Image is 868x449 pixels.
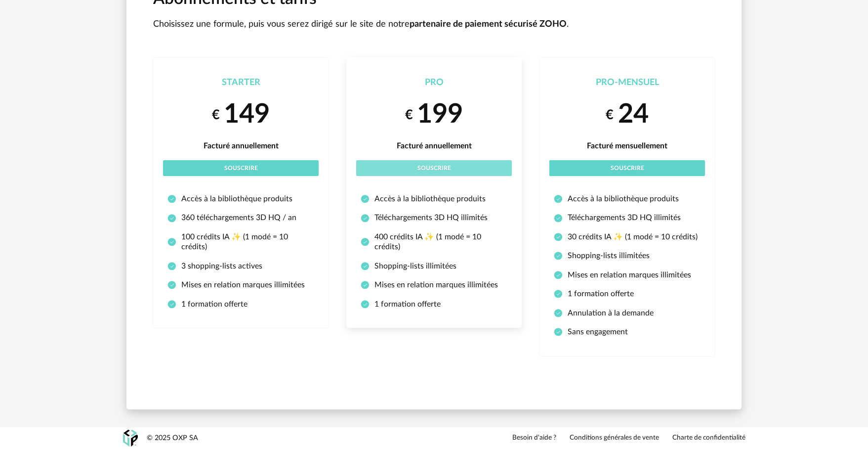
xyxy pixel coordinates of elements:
[361,299,507,309] li: 1 formation offerte
[147,434,198,443] div: © 2025 OXP SA
[361,213,507,223] li: Téléchargements 3D HQ illimités
[512,434,556,443] a: Besoin d'aide ?
[167,194,314,204] li: Accès à la bibliothèque produits
[212,106,220,124] small: €
[167,280,314,290] li: Mises en relation marques illimitées
[611,165,644,171] span: Souscrire
[549,77,705,89] div: Pro-Mensuel
[606,106,614,124] small: €
[361,261,507,271] li: Shopping-lists illimitées
[163,160,319,176] button: Souscrire
[554,232,701,242] li: 30 crédits IA ✨ (1 modé = 10 crédits)
[123,430,138,447] img: OXP
[361,232,507,252] li: 400 crédits IA ✨ (1 modé = 10 crédits)
[417,101,463,128] span: 199
[356,77,512,89] div: Pro
[224,165,258,171] span: Souscrire
[204,142,279,150] span: Facturé annuellement
[356,160,512,176] button: Souscrire
[410,20,567,29] strong: partenaire de paiement sécurisé ZOHO
[554,213,701,223] li: Téléchargements 3D HQ illimités
[397,142,472,150] span: Facturé annuellement
[554,270,701,280] li: Mises en relation marques illimitées
[549,160,705,176] button: Souscrire
[167,299,314,309] li: 1 formation offerte
[167,232,314,252] li: 100 crédits IA ✨ (1 modé = 10 crédits)
[672,434,745,443] a: Charte de confidentialité
[554,251,701,261] li: Shopping-lists illimitées
[554,194,701,204] li: Accès à la bibliothèque produits
[587,142,667,150] span: Facturé mensuellement
[167,213,314,223] li: 360 téléchargements 3D HQ / an
[417,165,451,171] span: Souscrire
[153,19,715,30] p: Choisissez une formule, puis vous serez dirigé sur le site de notre .
[554,308,701,318] li: Annulation à la demande
[554,289,701,299] li: 1 formation offerte
[570,434,659,443] a: Conditions générales de vente
[405,106,413,124] small: €
[618,101,649,128] span: 24
[554,327,701,337] li: Sans engagement
[361,280,507,290] li: Mises en relation marques illimitées
[224,101,270,128] span: 149
[163,77,319,89] div: Starter
[167,261,314,271] li: 3 shopping-lists actives
[361,194,507,204] li: Accès à la bibliothèque produits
